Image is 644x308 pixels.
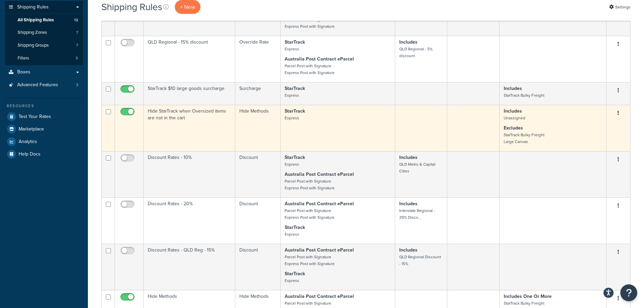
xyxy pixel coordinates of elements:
[17,82,58,88] span: Advanced Features
[19,114,51,120] span: Test Your Rates
[285,200,354,207] strong: Australia Post Contract eParcel
[5,123,83,135] a: Marketplace
[76,30,78,35] span: 7
[144,82,235,105] td: StarTrack $10 large goods surcharge
[620,284,637,301] button: Open Resource Center
[285,92,299,98] small: Express
[504,124,523,132] strong: Excludes
[285,63,335,76] small: Parcel Post with Signature Express Post with Signature
[504,108,522,115] strong: Includes
[285,270,305,277] strong: StarTrack
[5,14,83,26] a: All Shipping Rules 12
[285,231,299,237] small: Express
[285,17,335,29] small: Parcel Post with Signature Express Post with Signature
[144,36,235,82] td: QLD Regional - 15% discount
[285,208,335,220] small: Parcel Post with Signature Express Post with Signature
[5,1,83,65] li: Shipping Rules
[17,4,49,10] span: Shipping Rules
[19,151,41,157] span: Help Docs
[399,154,418,161] strong: Includes
[504,85,522,92] strong: Includes
[235,105,281,151] td: Hide Methods
[285,293,354,300] strong: Australia Post Contract eParcel
[285,246,354,254] strong: Australia Post Contract eParcel
[18,43,49,48] span: Shipping Groups
[235,82,281,105] td: Surcharge
[285,85,305,92] strong: StarTrack
[144,151,235,197] td: Discount Rates - 10%
[144,244,235,290] td: Discount Rates - QLD Reg - 15%
[5,52,83,65] a: Filters 5
[74,17,78,23] span: 12
[76,55,78,61] span: 5
[144,105,235,151] td: Hide StarTrack when Oversized items are not in the cart
[5,52,83,65] li: Filters
[399,161,435,174] small: QLD Metro & Capital Cities
[285,224,305,231] strong: StarTrack
[5,39,83,52] li: Shipping Groups
[76,43,78,48] span: 7
[5,103,83,109] div: Resources
[285,178,335,191] small: Parcel Post with Signature Express Post with Signature
[18,30,47,35] span: Shipping Zones
[285,278,299,284] small: Express
[399,254,441,267] small: QLD Regional Discount - 15%
[18,17,54,23] span: All Shipping Rules
[5,1,83,14] a: Shipping Rules
[399,246,418,254] strong: Includes
[399,39,418,46] strong: Includes
[235,151,281,197] td: Discount
[5,39,83,52] a: Shipping Groups 7
[399,200,418,207] strong: Includes
[285,108,305,115] strong: StarTrack
[285,39,305,46] strong: StarTrack
[5,26,83,39] li: Shipping Zones
[235,244,281,290] td: Discount
[399,46,433,59] small: QLD Regional - 5% discount
[285,254,335,267] small: Parcel Post with Signature Express Post with Signature
[19,126,44,132] span: Marketplace
[285,115,299,121] small: Express
[19,139,37,145] span: Analytics
[5,148,83,160] a: Help Docs
[399,208,435,220] small: Interstate Regional - 20% Disco...
[5,79,83,91] a: Advanced Features 3
[235,36,281,82] td: Override Rate
[5,26,83,39] a: Shipping Zones 7
[5,14,83,26] li: All Shipping Rules
[76,82,78,88] span: 3
[285,46,299,52] small: Express
[285,154,305,161] strong: StarTrack
[17,69,30,75] span: Boxes
[609,2,630,12] a: Settings
[504,293,552,300] strong: Includes One Or More
[18,55,29,61] span: Filters
[504,115,525,121] small: Unassigned
[235,197,281,244] td: Discount
[504,132,544,145] small: StarTrack Bulky Freight Large Canvas
[101,0,162,14] h1: Shipping Rules
[285,55,354,63] strong: Australia Post Contract eParcel
[144,197,235,244] td: Discount Rates - 20%
[5,66,83,78] a: Boxes
[285,161,299,167] small: Express
[504,92,544,98] small: StarTrack Bulky Freight
[5,136,83,148] a: Analytics
[285,171,354,178] strong: Australia Post Contract eParcel
[5,79,83,91] li: Advanced Features
[5,111,83,123] a: Test Your Rates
